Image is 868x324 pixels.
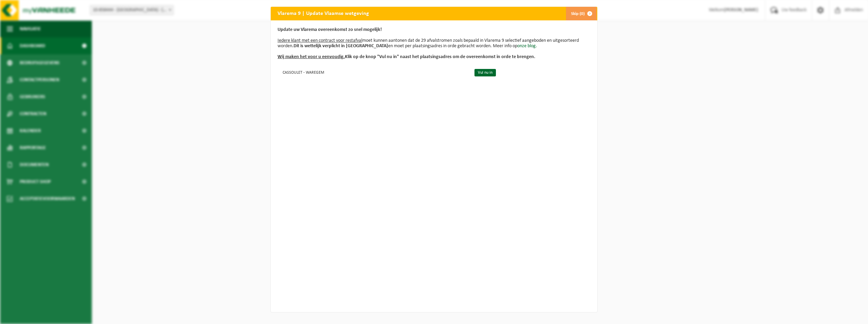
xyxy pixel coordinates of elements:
[278,27,590,60] p: moet kunnen aantonen dat de 29 afvalstromen zoals bepaald in Vlarema 9 selectief aangeboden en ui...
[278,27,382,32] b: Update uw Vlarema overeenkomst zo snel mogelijk!
[517,43,537,49] a: onze blog.
[278,54,345,59] u: Wij maken het voor u eenvoudig.
[566,7,597,20] button: Skip (0)
[278,38,362,43] u: Iedere klant met een contract voor restafval
[271,7,376,20] h2: Vlarema 9 | Update Vlaamse wetgeving
[294,43,388,49] b: Dit is wettelijk verplicht in [GEOGRAPHIC_DATA]
[474,69,496,76] a: Vul nu in
[278,67,469,78] td: CASSOULET - WAREGEM
[278,54,535,59] b: Klik op de knop "Vul nu in" naast het plaatsingsadres om de overeenkomst in orde te brengen.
